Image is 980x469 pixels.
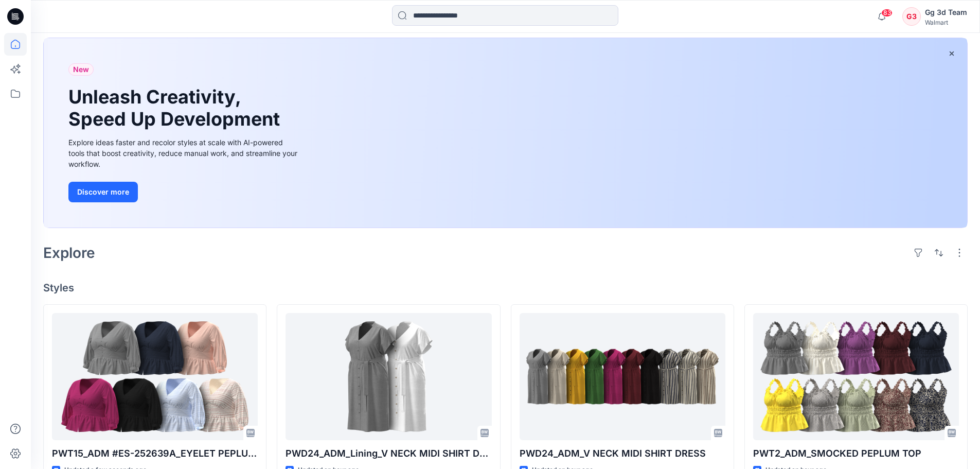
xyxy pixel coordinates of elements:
[925,19,967,26] div: Walmart
[68,182,300,202] a: Discover more
[753,313,959,440] a: PWT2_ADM_SMOCKED PEPLUM TOP
[520,446,725,461] p: PWD24_ADM_V NECK MIDI SHIRT DRESS
[286,313,491,440] a: PWD24_ADM_Lining_V NECK MIDI SHIRT DRESS
[52,313,258,440] a: PWT15_ADM #ES-252639A_EYELET PEPLUM TOP
[68,86,284,130] h1: Unleash Creativity, Speed Up Development
[68,182,138,202] button: Discover more
[902,7,921,26] div: G3
[52,446,258,461] p: PWT15_ADM #ES-252639A_EYELET PEPLUM TOP
[286,446,491,461] p: PWD24_ADM_Lining_V NECK MIDI SHIRT DRESS
[753,446,959,461] p: PWT2_ADM_SMOCKED PEPLUM TOP
[68,137,300,169] div: Explore ideas faster and recolor styles at scale with AI-powered tools that boost creativity, red...
[881,9,893,17] span: 83
[43,282,968,294] h4: Styles
[43,245,95,261] h2: Explore
[925,6,967,19] div: Gg 3d Team
[520,313,725,440] a: PWD24_ADM_V NECK MIDI SHIRT DRESS
[73,63,89,76] span: New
